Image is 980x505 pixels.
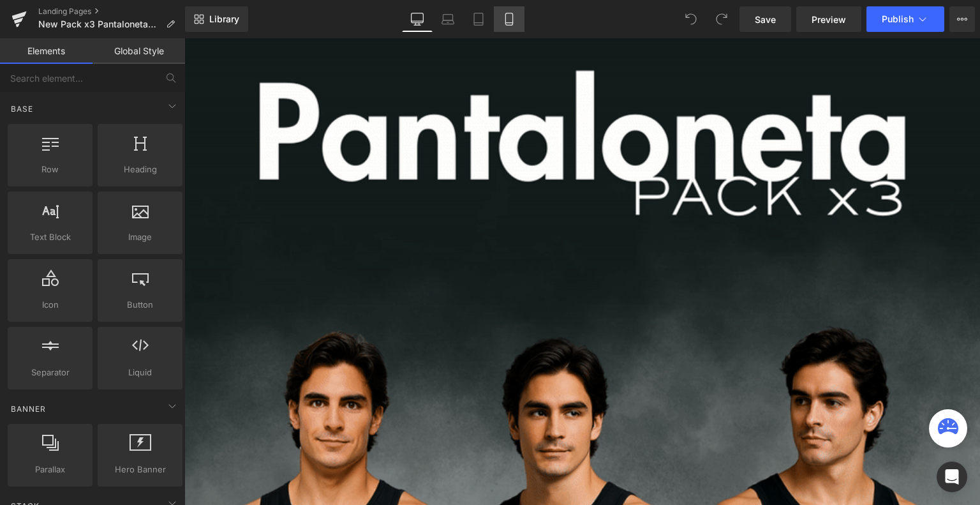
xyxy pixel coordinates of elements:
span: New Pack x3 Pantalonetas NP con licra [38,19,161,29]
a: Landing Pages [38,6,185,17]
span: Banner [10,403,47,415]
a: Preview [796,6,861,32]
span: Heading [101,163,179,176]
button: Publish [866,6,944,32]
button: Redo [709,6,734,32]
span: Button [101,298,179,312]
span: Library [209,13,239,25]
a: Global Style [93,38,185,64]
span: Preview [812,13,846,26]
button: More [949,6,975,32]
button: Undo [678,6,704,32]
span: Separator [11,366,89,379]
a: New Library [185,6,248,32]
a: Laptop [433,6,463,32]
span: Image [101,230,179,244]
a: Desktop [402,6,433,32]
span: Publish [882,14,914,24]
span: Row [11,163,89,176]
span: Save [755,13,776,26]
span: Liquid [101,366,179,379]
div: Open Intercom Messenger [937,462,967,492]
a: Tablet [463,6,494,32]
span: Icon [11,298,89,312]
span: Base [10,103,34,115]
a: Mobile [494,6,524,32]
span: Hero Banner [101,463,179,476]
span: Text Block [11,230,89,244]
span: Parallax [11,463,89,476]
